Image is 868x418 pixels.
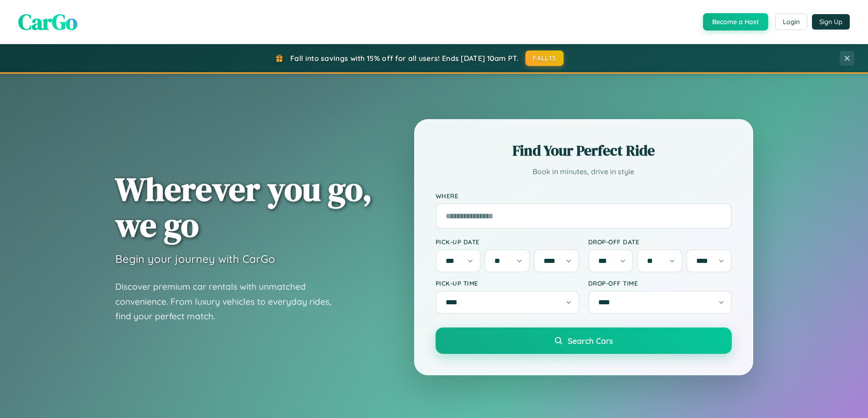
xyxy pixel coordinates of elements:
button: Sign Up [812,14,850,30]
button: FALL15 [525,50,564,66]
button: Login [775,14,807,30]
p: Book in minutes, drive in style [436,165,732,178]
h2: Find Your Perfect Ride [436,141,732,161]
label: Drop-off Date [588,238,732,246]
h1: Wherever you go, we go [115,171,372,243]
button: Become a Host [703,13,768,30]
button: Search Cars [436,327,732,354]
label: Pick-up Time [436,279,579,287]
label: Drop-off Time [588,279,732,287]
p: Discover premium car rentals with unmatched convenience. From luxury vehicles to everyday rides, ... [115,279,343,324]
span: CarGo [18,7,77,37]
h3: Begin your journey with CarGo [115,252,275,266]
span: Fall into savings with 15% off for all users! Ends [DATE] 10am PT. [290,54,519,63]
label: Where [436,192,732,200]
span: Search Cars [568,336,613,346]
label: Pick-up Date [436,238,579,246]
